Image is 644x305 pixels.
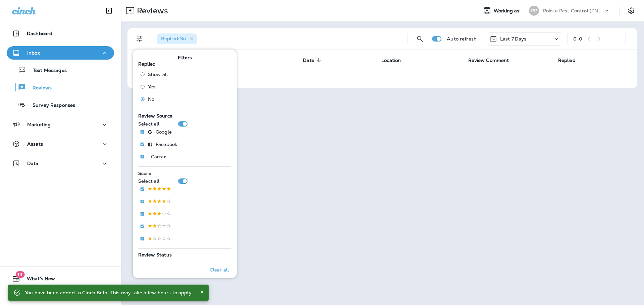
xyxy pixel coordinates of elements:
p: Survey Responses [26,102,75,109]
span: Date [303,58,314,63]
span: Review Comment [468,58,509,63]
p: Reviews [26,85,52,91]
span: Replied [558,57,584,63]
p: Inbox [27,50,40,56]
div: Filters [133,46,237,278]
p: Last 7 Days [500,36,527,42]
span: Location [381,57,410,63]
p: Dashboard [27,31,52,36]
button: Assets [7,137,114,151]
span: Show all [148,72,168,77]
span: Yes [148,84,155,89]
p: Reviews [134,6,168,16]
p: Carfax [151,154,166,159]
button: Clear all [207,261,231,278]
button: Settings [625,5,637,17]
p: Assets [27,141,43,147]
div: 0 - 0 [573,36,582,42]
p: Pointe Pest Control (PNW) [543,8,603,13]
span: Review Comment [468,57,518,63]
button: Survey Responses [7,98,114,112]
span: Location [381,58,401,63]
div: PP [529,6,539,16]
button: Marketing [7,118,114,131]
button: Data [7,157,114,170]
div: Replied:No [157,33,197,44]
button: 19What's New [7,272,114,285]
td: No results. Try adjusting filters [127,70,637,88]
span: 19 [15,271,24,278]
span: Review Source [138,113,172,119]
span: Score [138,170,151,176]
button: Close [198,288,206,296]
span: Date [303,57,323,63]
button: Dashboard [7,27,114,40]
p: Select all [138,121,159,127]
span: Replied [558,58,576,63]
p: Text Messages [26,68,67,74]
button: Filters [133,32,146,46]
p: Facebook [156,142,177,147]
button: Inbox [7,46,114,60]
span: Replied [138,61,156,67]
span: No [148,96,154,102]
p: Clear all [210,267,229,273]
button: Text Messages [7,63,114,77]
span: Working as: [494,8,522,14]
span: Replied : No [161,35,186,42]
div: You have been added to Cinch Beta. This may take a few hours to apply. [25,287,193,299]
button: Search Reviews [413,32,427,46]
p: Auto refresh [447,36,477,42]
p: Google [156,129,172,135]
button: Reviews [7,80,114,94]
p: Select all [138,178,159,184]
span: Review Status [138,252,172,258]
button: Collapse Sidebar [100,4,118,17]
button: Support [7,288,114,301]
p: Data [27,161,39,166]
p: Marketing [27,122,51,127]
span: Filters [178,55,192,61]
span: What's New [20,276,55,284]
